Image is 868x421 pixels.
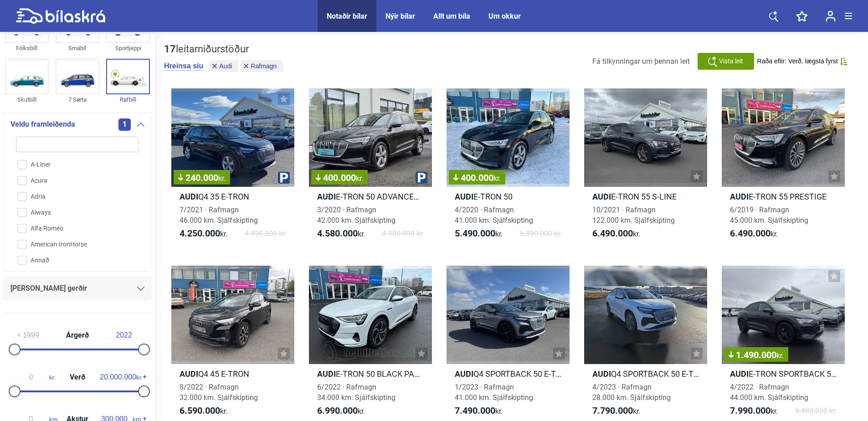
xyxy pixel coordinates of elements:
button: Hreinsa síu [164,62,203,71]
button: Rafmagn [241,60,283,72]
b: 7.490.000 [455,405,495,416]
span: Raða eftir: Verð, lægsta fyrst [757,57,838,65]
b: 7.790.000 [592,405,633,416]
b: 5.490.000 [455,228,495,239]
span: 400.000 [453,173,501,182]
b: Audi [730,192,749,201]
img: parking.png [278,172,290,184]
h2: E-TRON 50 [447,191,570,202]
span: Rafmagn [251,63,277,69]
b: Audi [592,369,611,379]
span: 10/2021 · Rafmagn 122.000 km. Sjálfskipting [592,205,675,225]
span: Vista leit [719,56,743,66]
b: Audi [455,369,473,379]
span: kr. [356,174,363,183]
h2: Q4 35 E-TRON [171,191,294,202]
img: user-login.svg [826,10,836,22]
h2: Q4 45 E-TRON [171,369,294,379]
span: kr. [180,406,227,416]
span: [PERSON_NAME] gerðir [10,282,87,295]
span: 1.490.000 [729,350,784,359]
a: 400.000kr.AudiE-TRON 504/2020 · Rafmagn41.000 km. Sjálfskipting5.490.000kr.5.890.000 kr. [447,88,570,247]
span: kr. [493,174,501,183]
a: AudiE-TRON 55 PRESTIGE6/2019 · Rafmagn45.000 km. Sjálfskipting6.490.000kr. [722,88,845,247]
span: 7/2021 · Rafmagn 46.000 km. Sjálfskipting [180,205,258,225]
b: Audi [730,369,749,379]
span: kr. [730,406,778,416]
span: kr. [455,228,503,239]
img: parking.png [416,172,427,184]
a: Notaðir bílar [327,12,367,21]
b: Audi [592,192,611,201]
div: Skutbíll [5,94,49,105]
b: Audi [317,192,336,201]
span: kr. [180,228,227,239]
div: 7 Sæta [56,94,99,105]
div: leitarniðurstöður [164,43,285,55]
span: 6/2019 · Rafmagn 45.000 km. Sjálfskipting [730,205,808,225]
h2: E-TRON SPORTBACK 55 S-LINE [722,369,845,379]
span: kr. [317,406,365,416]
span: 4/2022 · Rafmagn 44.000 km. Sjálfskipting [730,383,808,402]
span: 5.890.000 kr. [520,228,561,239]
b: Audi [180,192,198,201]
span: 4/2023 · Rafmagn 28.000 km. Sjálfskipting [592,383,671,402]
span: kr. [730,228,778,239]
a: AudiE-TRON 55 S-LINE10/2021 · Rafmagn122.000 km. Sjálfskipting6.490.000kr. [584,88,707,247]
h2: Q4 SPORTBACK 50 E-TRON [584,369,707,379]
h2: E-TRON 50 BLACK PACK [309,369,432,379]
a: 400.000kr.AudiE-TRON 50 ADVANCED M/ LEÐURSÆTUM3/2020 · Rafmagn42.000 km. Sjálfskipting4.580.000kr... [309,88,432,247]
span: Fá tilkynningar um þennan leit [592,57,690,66]
b: Audi [180,369,198,379]
span: kr. [317,228,365,239]
span: kr. [100,373,142,381]
span: 4/2020 · Rafmagn 41.000 km. Sjálfskipting [455,205,533,225]
span: 6/2022 · Rafmagn 34.000 km. Sjálfskipting [317,383,395,402]
b: 6.490.000 [730,228,770,239]
span: kr. [776,351,784,360]
a: Allt um bíla [433,12,470,21]
span: 4.490.000 kr. [245,228,286,239]
span: 4.980.000 kr. [382,228,424,239]
span: 1/2023 · Rafmagn 41.000 km. Sjálfskipting [455,383,533,402]
span: kr. [592,228,640,239]
span: kr. [13,373,55,381]
span: Audi [219,63,232,69]
span: kr. [592,406,640,416]
span: 3/2020 · Rafmagn 42.000 km. Sjálfskipting [317,205,395,225]
span: kr. [455,406,503,416]
span: 9.480.000 kr. [795,406,837,416]
b: Audi [317,369,336,379]
div: Sportjeppi [106,43,150,53]
h2: E-TRON 55 S-LINE [584,191,707,202]
h2: Q4 SPORTBACK 50 E-TRON [447,369,570,379]
a: 240.000kr.AudiQ4 35 E-TRON7/2021 · Rafmagn46.000 km. Sjálfskipting4.250.000kr.4.490.000 kr. [171,88,294,247]
b: 6.590.000 [180,405,220,416]
span: 1 [118,118,131,131]
b: 7.990.000 [730,405,770,416]
b: 6.990.000 [317,405,358,416]
b: 6.490.000 [592,228,633,239]
button: Raða eftir: Verð, lægsta fyrst [757,57,847,65]
b: 4.580.000 [317,228,358,239]
span: Veldu framleiðenda [10,118,75,131]
span: 240.000 [178,173,226,182]
span: 8/2022 · Rafmagn 32.000 km. Sjálfskipting [180,383,258,402]
b: 4.250.000 [180,228,220,239]
div: Smábíl [56,43,99,53]
span: Verð [67,374,87,381]
div: Rafbíll [106,94,150,105]
span: 400.000 [316,173,363,182]
a: Um okkur [488,12,521,21]
a: Nýir bílar [385,12,415,21]
b: Audi [455,192,473,201]
span: kr. [218,174,226,183]
span: Árgerð [64,332,91,339]
h2: E-TRON 55 PRESTIGE [722,191,845,202]
button: Audi [209,60,238,72]
b: 17 [164,43,176,55]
